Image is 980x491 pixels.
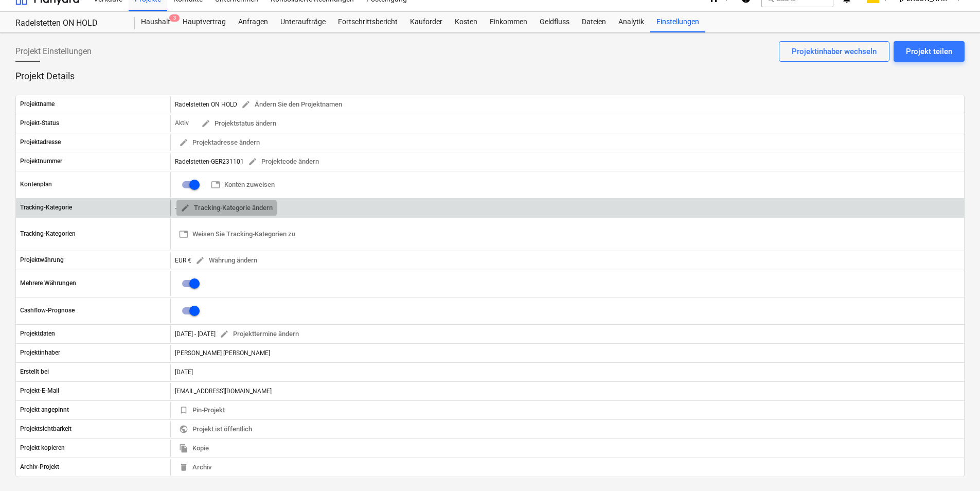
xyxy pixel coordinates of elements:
[176,12,232,32] a: Hauptvertrag
[248,157,257,166] span: edit
[175,441,213,457] button: Kopie
[20,203,72,212] p: Tracking-Kategorie
[20,180,52,189] p: Kontenplan
[220,329,229,339] span: edit
[612,12,650,32] a: Analytik
[533,12,576,32] a: Geldfluss
[179,443,209,454] span: Kopie
[176,200,277,216] button: Tracking-Kategorie ändern
[135,12,176,32] div: Haushalt
[20,306,75,315] p: Cashflow-Prognose
[175,330,216,338] div: [DATE] - [DATE]
[195,256,205,265] span: edit
[20,425,72,433] p: Projektsichtbarkeit
[179,425,188,434] span: public
[175,226,299,242] button: Weisen Sie Tracking-Kategorien zu
[175,460,216,476] button: Archiv
[20,367,49,376] p: Erstellt bei
[15,45,92,58] span: Projekt Einstellungen
[179,138,188,147] span: edit
[20,138,61,147] p: Projektadresse
[179,405,225,416] span: Pin-Projekt
[179,137,260,149] span: Projektadresse ändern
[484,12,533,32] a: Einkommen
[175,135,264,151] button: Projektadresse ändern
[929,442,980,491] iframe: Chat Widget
[179,424,252,435] span: Projekt ist öffentlich
[241,99,342,111] span: Ändern Sie den Projektnamen
[179,444,188,453] span: file_copy
[175,256,191,264] span: EUR €
[894,41,965,62] button: Projekt teilen
[332,12,404,32] a: Fortschrittsbericht
[237,97,346,113] button: Ändern Sie den Projektnamen
[20,256,64,265] p: Projektwährung
[244,154,323,170] button: Projektcode ändern
[20,329,55,338] p: Projektdaten
[20,444,65,452] p: Projekt kopieren
[191,253,261,269] button: Währung ändern
[175,422,256,437] button: Projekt ist öffentlich
[20,406,69,414] p: Projekt angepinnt
[20,279,76,288] p: Mehrere Währungen
[20,100,55,109] p: Projektname
[15,70,965,82] p: Projekt Details
[179,230,188,239] span: table
[175,200,277,216] div: -
[20,348,60,357] p: Projektinhaber
[135,12,176,32] a: Haushalt3
[207,177,279,193] button: Konten zuweisen
[181,202,273,214] span: Tracking-Kategorie ändern
[449,12,484,32] a: Kosten
[20,463,59,471] p: Archiv-Projekt
[779,41,889,62] button: Projektinhaber wechseln
[170,364,964,380] div: [DATE]
[20,119,59,128] p: Projekt-Status
[241,100,251,109] span: edit
[650,12,705,32] a: Einstellungen
[274,12,332,32] a: Unteraufträge
[220,328,299,340] span: Projekttermine ändern
[20,230,76,238] p: Tracking-Kategorien
[195,255,257,267] span: Währung ändern
[929,442,980,491] div: Chat-Widget
[170,383,964,399] div: [EMAIL_ADDRESS][DOMAIN_NAME]
[197,116,280,132] button: Projektstatus ändern
[181,203,190,213] span: edit
[906,45,952,58] div: Projekt teilen
[20,387,59,395] p: Projekt-E-Mail
[175,97,346,113] div: Radelstetten ON HOLD
[201,118,276,130] span: Projektstatus ändern
[792,45,877,58] div: Projektinhaber wechseln
[404,12,449,32] a: Kauforder
[15,18,122,29] div: Radelstetten ON HOLD
[232,12,274,32] a: Anfragen
[179,463,188,472] span: delete
[216,326,303,342] button: Projekttermine ändern
[179,406,188,415] span: bookmark_border
[211,179,275,191] span: Konten zuweisen
[179,462,211,474] span: Archiv
[201,119,210,128] span: edit
[175,154,323,170] div: Radelstetten-GER231101
[170,345,964,361] div: [PERSON_NAME] [PERSON_NAME]
[20,157,62,166] p: Projektnummer
[248,156,319,168] span: Projektcode ändern
[175,119,189,128] p: Aktiv
[169,14,180,22] span: 3
[179,229,295,240] span: Weisen Sie Tracking-Kategorien zu
[211,180,220,189] span: table
[576,12,612,32] a: Dateien
[175,402,229,418] button: Pin-Projekt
